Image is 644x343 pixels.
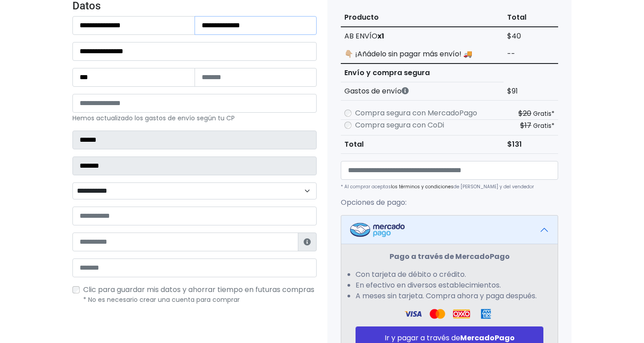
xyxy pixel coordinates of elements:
[533,121,555,130] small: Gratis*
[391,183,453,190] a: los términos y condiciones
[72,114,235,123] small: Hemos actualizado los gastos de envío según tu CP
[518,108,531,119] s: $20
[355,120,444,131] label: Compra segura con CoDi
[350,223,405,237] img: Mercadopago Logo
[504,136,558,154] td: $131
[341,45,504,64] td: 👇🏼 ¡Añádelo sin pagar más envío! 🚚
[356,269,543,280] li: Con tarjeta de débito o crédito.
[355,108,477,119] label: Compra segura con MercadoPago
[453,309,470,319] img: Oxxo Logo
[356,280,543,291] li: En efectivo en diversos establecimientos.
[477,309,494,319] img: Amex Logo
[429,309,446,319] img: Visa Logo
[504,8,558,27] th: Total
[404,309,421,319] img: Visa Logo
[504,45,558,64] td: --
[390,251,510,262] strong: Pago a través de MercadoPago
[402,87,409,94] i: Los gastos de envío dependen de códigos postales. ¡Te puedes llevar más productos en un solo envío !
[504,27,558,45] td: $40
[533,109,555,118] small: Gratis*
[341,82,504,101] th: Gastos de envío
[83,284,314,295] span: Clic para guardar mis datos y ahorrar tiempo en futuras compras
[341,136,504,154] th: Total
[520,120,531,131] s: $17
[460,333,515,343] strong: MercadoPago
[341,64,504,82] th: Envío y compra segura
[83,295,317,305] p: * No es necesario crear una cuenta para comprar
[356,291,543,301] li: A meses sin tarjeta. Compra ahora y paga después.
[341,8,504,27] th: Producto
[341,183,558,190] p: * Al comprar aceptas de [PERSON_NAME] y del vendedor
[504,82,558,101] td: $91
[341,27,504,45] td: AB ENVÍO
[377,31,384,41] strong: x1
[341,197,558,208] p: Opciones de pago:
[304,238,311,246] i: Estafeta lo usará para ponerse en contacto en caso de tener algún problema con el envío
